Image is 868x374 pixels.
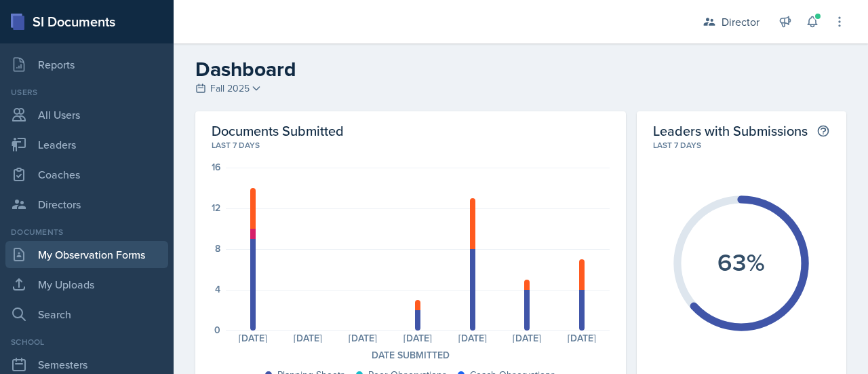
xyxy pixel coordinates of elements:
[555,333,610,343] div: [DATE]
[215,244,220,253] div: 8
[390,333,445,343] div: [DATE]
[195,57,846,81] h2: Dashboard
[336,333,391,343] div: [DATE]
[722,14,759,30] div: Director
[445,333,500,343] div: [DATE]
[226,333,281,343] div: [DATE]
[5,51,168,78] a: Reports
[5,161,168,188] a: Coaches
[215,284,220,294] div: 4
[5,86,168,98] div: Users
[210,81,250,96] span: Fall 2025
[214,325,220,335] div: 0
[212,139,610,151] div: Last 7 days
[653,122,808,139] h2: Leaders with Submissions
[5,131,168,158] a: Leaders
[212,348,610,362] div: Date Submitted
[5,226,168,238] div: Documents
[281,333,336,343] div: [DATE]
[212,122,610,139] h2: Documents Submitted
[500,333,555,343] div: [DATE]
[5,101,168,128] a: All Users
[653,139,830,151] div: Last 7 days
[212,162,220,172] div: 16
[5,271,168,298] a: My Uploads
[5,301,168,328] a: Search
[212,203,220,212] div: 12
[5,241,168,268] a: My Observation Forms
[5,336,168,348] div: School
[717,244,765,279] text: 63%
[5,191,168,218] a: Directors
